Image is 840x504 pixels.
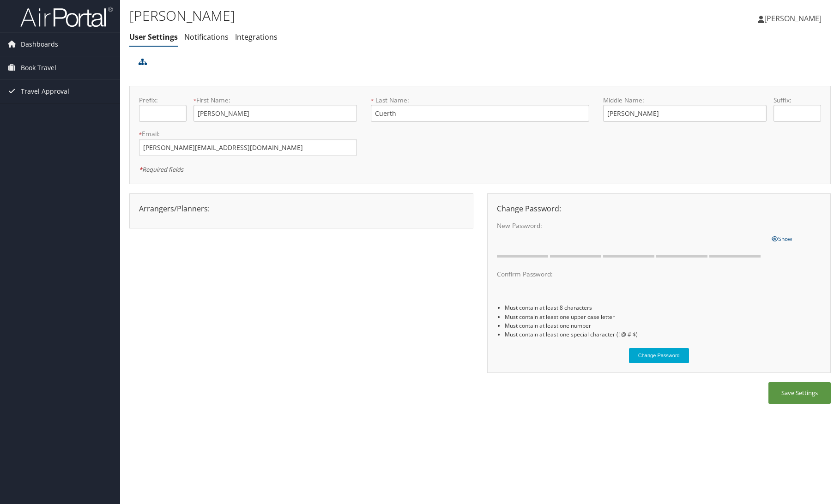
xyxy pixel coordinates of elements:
[129,32,178,42] a: User Settings
[774,96,821,105] label: Suffix:
[139,96,187,105] label: Prefix:
[505,312,821,321] li: Must contain at least one upper case letter
[497,221,765,230] label: New Password:
[768,382,831,404] button: Save Settings
[129,6,597,25] h1: [PERSON_NAME]
[21,33,58,56] span: Dashboards
[132,203,471,214] div: Arrangers/Planners:
[490,203,828,214] div: Change Password:
[772,235,792,243] span: Show
[21,56,56,79] span: Book Travel
[371,96,589,105] label: Last Name:
[505,321,821,330] li: Must contain at least one number
[235,32,278,42] a: Integrations
[193,96,357,105] label: First Name:
[758,5,831,32] a: [PERSON_NAME]
[21,80,69,103] span: Travel Approval
[139,165,183,174] em: Required fields
[764,13,822,24] span: [PERSON_NAME]
[497,270,765,279] label: Confirm Password:
[505,303,821,312] li: Must contain at least 8 characters
[139,129,357,138] label: Email:
[505,330,821,339] li: Must contain at least one special character (! @ # $)
[184,32,229,42] a: Notifications
[629,348,689,363] button: Change Password
[20,6,113,28] img: airportal-logo.png
[772,233,792,243] a: Show
[603,96,767,105] label: Middle Name:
